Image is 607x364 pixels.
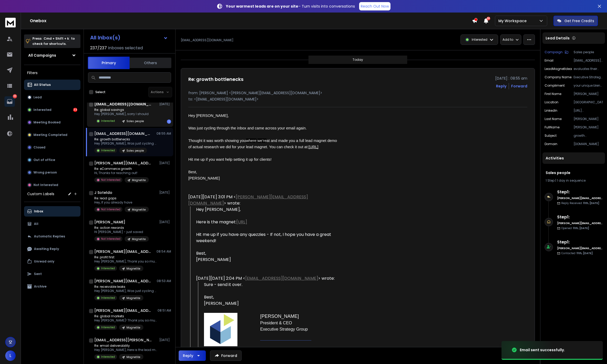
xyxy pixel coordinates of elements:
[546,178,602,183] div: |
[24,167,80,178] button: Wrong person
[24,142,80,153] button: Closed
[94,259,157,264] p: Hey [PERSON_NAME], Thank you so much,
[24,69,80,76] h3: Filters
[94,314,157,318] p: Re: global markets
[561,201,599,205] p: Reply Received
[188,157,272,162] span: Hit me up if you want help setting it up for clients!
[24,244,80,254] button: Awaiting Reply
[13,94,17,98] p: 33
[94,160,152,166] h1: [PERSON_NAME][EMAIL_ADDRESS][DOMAIN_NAME]
[126,267,140,271] p: Magnetite
[561,226,589,230] p: Opened
[94,226,149,230] p: Re: action rewards
[495,76,527,81] p: [DATE] : 08:55 am
[34,272,42,276] p: Sent
[94,285,157,289] p: Re: receivable leaks
[545,92,561,96] p: First Name
[557,189,603,195] h6: Step 1 :
[101,296,115,300] p: Interested
[545,117,562,121] p: Last Name
[27,191,54,196] h3: Custom Labels
[260,313,341,320] h2: [PERSON_NAME]
[5,350,16,361] button: L
[188,90,527,96] p: from: [PERSON_NAME] <[PERSON_NAME][EMAIL_ADDRESS][DOMAIN_NAME]>
[260,326,341,332] div: Executive Strategy Group
[94,289,157,293] p: Hey [PERSON_NAME], Was just cycling through
[545,109,557,113] p: linkedIn
[94,219,125,225] h1: [PERSON_NAME]
[557,221,603,225] h6: [PERSON_NAME][EMAIL_ADDRESS][DOMAIN_NAME]
[24,130,80,140] button: Meeting Completed
[24,256,80,267] button: Unread only
[574,100,603,104] p: [GEOGRAPHIC_DATA]
[574,75,603,79] p: Executive Strategy Group, LLC
[94,141,157,146] p: Hey [PERSON_NAME], Was just cycling through
[132,178,146,182] p: Magnetite
[24,219,80,229] button: All
[557,246,603,250] h6: [PERSON_NAME][EMAIL_ADDRESS][DOMAIN_NAME]
[4,96,15,107] a: 33
[545,142,557,146] p: domain
[94,278,152,284] h1: [PERSON_NAME][EMAIL_ADDRESS][DOMAIN_NAME]
[545,50,563,54] p: Campaign
[542,152,605,164] div: Activities
[188,139,246,143] span: Thought it was worth showing you
[94,318,157,323] p: Hey [PERSON_NAME]! Thank you so much
[545,125,559,129] p: fullName
[545,75,571,79] p: Company Name
[157,279,171,283] p: 08:53 AM
[561,251,593,255] p: Contacted
[86,32,172,43] button: All Inbox(s)
[101,178,120,182] p: Not Interested
[557,214,603,220] h6: Step 1 :
[574,83,603,88] p: your unique blend of GTM expertise in tech and regenerative medicine is incredibly impactful.
[545,50,568,54] button: Campaign
[34,83,51,87] p: All Status
[33,183,58,187] p: Not Interested
[196,206,341,263] div: Hey [PERSON_NAME], Here is the magnet: Hit me up if you have any quezzies - If not, I hope you ha...
[24,92,80,103] button: Lead
[24,117,80,128] button: Meeting Booked
[94,171,149,175] p: Hi, Thanks for reaching out!
[188,194,341,206] div: [DATE][DATE] 3:01 PM < > wrote:
[28,53,56,58] h1: All Campaigns
[545,100,558,104] p: location
[308,144,318,150] a: [URL]
[94,249,152,254] h1: [PERSON_NAME][EMAIL_ADDRESS][DOMAIN_NAME]
[574,109,603,113] p: [URL][DOMAIN_NAME]
[487,17,490,20] span: 50
[574,50,603,54] p: Sales people
[73,108,77,112] div: 33
[24,155,80,165] button: Out of office
[167,120,171,124] div: 1
[188,126,307,130] span: Was just cycling through the inbox and came across your email again.
[574,134,603,138] p: growth bottlenecks
[34,234,65,238] p: Automatic Replies
[574,58,603,63] p: [EMAIL_ADDRESS][DOMAIN_NAME]
[94,167,149,171] p: Re: eCommerce growth
[564,18,594,23] p: Get Free Credits
[33,170,57,175] p: Wrong person
[34,284,46,289] p: Archive
[94,108,149,112] p: Re: global savings
[108,45,143,51] h3: Inboxes selected
[24,206,80,217] button: Inbox
[132,208,146,212] p: Magnetite
[583,201,599,205] span: 11th, [DATE]
[545,58,553,63] p: Email
[183,353,193,358] div: Reply
[157,308,171,313] p: 08:51 AM
[90,45,107,51] span: 237 / 237
[24,231,80,242] button: Automatic Replies
[94,348,157,352] p: Hey [PERSON_NAME], Here is the lead magnet: [URL] [[URL]] I
[94,230,149,234] p: Hi [PERSON_NAME] - just saved
[88,57,130,69] button: Primary
[204,282,341,288] div: Sure - send it over.
[159,220,171,224] p: [DATE]
[24,50,80,61] button: All Campaigns
[159,190,171,195] p: [DATE]
[574,92,603,96] p: [PERSON_NAME]
[94,200,149,205] p: Hey, If you already have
